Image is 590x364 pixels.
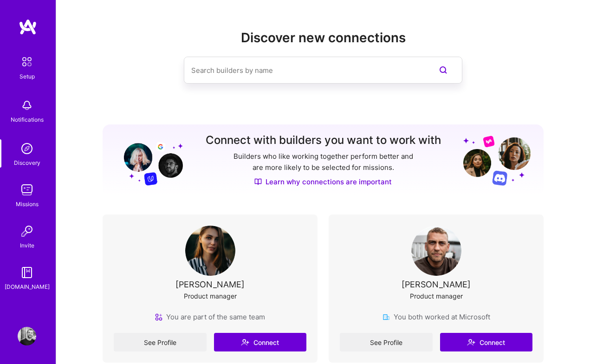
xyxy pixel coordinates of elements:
[185,226,235,276] img: User Avatar
[18,327,36,345] img: User Avatar
[438,65,449,76] i: icon SearchPurple
[383,313,390,321] img: company icon
[206,134,441,147] h3: Connect with builders you want to work with
[254,177,392,187] a: Learn why connections are important
[254,178,262,186] img: Discover
[19,19,37,35] img: logo
[383,312,490,322] div: You both worked at Microsoft
[14,158,40,168] div: Discovery
[18,96,36,115] img: bell
[411,226,461,276] img: User Avatar
[18,263,36,282] img: guide book
[116,135,183,186] img: Grow your network
[155,312,265,322] div: You are part of the same team
[184,291,237,301] div: Product manager
[16,199,39,209] div: Missions
[103,30,544,45] h2: Discover new connections
[18,181,36,199] img: teamwork
[11,115,44,124] div: Notifications
[20,240,34,250] div: Invite
[15,327,39,345] a: User Avatar
[410,291,463,301] div: Product manager
[19,71,35,81] div: Setup
[5,282,50,292] div: [DOMAIN_NAME]
[463,135,531,186] img: Grow your network
[232,151,415,173] p: Builders who like working together perform better and are more likely to be selected for missions.
[155,313,162,321] img: team
[402,279,471,289] div: [PERSON_NAME]
[191,58,418,82] input: Search builders by name
[18,222,36,240] img: Invite
[17,52,37,71] img: setup
[175,279,245,289] div: [PERSON_NAME]
[18,139,36,158] img: discovery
